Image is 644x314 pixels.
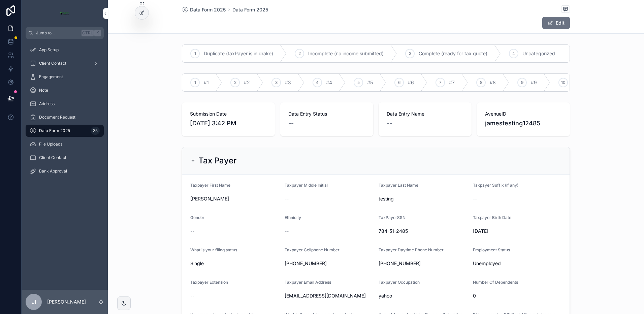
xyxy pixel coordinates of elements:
div: 35 [91,127,100,135]
a: Data Form 2025 [182,6,226,13]
span: 4 [512,51,515,56]
span: #5 [367,79,373,86]
a: Note [26,84,104,96]
span: #8 [490,79,496,86]
span: Single [190,260,279,267]
span: -- [288,119,294,128]
span: [DATE] [473,228,562,234]
span: testing [379,195,468,202]
span: Engagement [39,74,63,80]
a: Client Contact [26,152,104,164]
a: Client Contact [26,57,104,69]
span: Client Contact [39,61,66,66]
a: File Uploads [26,138,104,150]
span: Uncategorized [522,50,555,57]
span: Data Form 2025 [39,128,70,133]
span: 2 [234,80,236,85]
span: #2 [244,79,250,86]
span: K [95,30,100,36]
img: App logo [59,8,70,19]
span: -- [285,195,289,202]
span: Ethnicity [285,215,301,220]
h2: Tax Payer [198,155,236,166]
span: 1 [194,80,196,85]
span: [PERSON_NAME] [190,195,279,202]
span: Taxpayer Birth Date [473,215,511,220]
span: #7 [449,79,455,86]
span: #4 [326,79,332,86]
span: 2 [298,51,301,56]
span: JI [32,298,36,306]
span: 5 [357,80,360,85]
a: App Setup [26,44,104,56]
span: Jump to... [36,30,79,36]
span: [PHONE_NUMBER] [379,260,468,267]
span: Ctrl [82,30,94,36]
span: What is your filing status [190,247,237,252]
span: Taxpayer Extension [190,280,228,285]
span: Taxpayer Email Address [285,280,331,285]
span: 6 [398,80,400,85]
span: File Uploads [39,142,62,147]
span: Gender [190,215,204,220]
span: Bank Approval [39,168,67,174]
span: 9 [521,80,523,85]
a: Document Request [26,111,104,123]
span: #9 [531,79,537,86]
span: yahoo [379,292,468,299]
button: Jump to...CtrlK [26,27,104,39]
span: AvenueID [485,111,562,117]
span: App Setup [39,47,59,53]
span: [EMAIL_ADDRESS][DOMAIN_NAME] [285,292,374,299]
span: #1 [204,79,209,86]
span: Note [39,88,48,93]
span: Taxpayer Suffix (if any) [473,183,518,188]
span: -- [473,195,477,202]
span: #6 [408,79,414,86]
span: 4 [316,80,319,85]
span: 8 [480,80,482,85]
span: Taxpayer Daytime Phone Number [379,247,444,252]
span: [PHONE_NUMBER] [285,260,374,267]
span: Employment Status [473,247,510,252]
div: scrollable content [22,39,108,186]
span: 7 [439,80,442,85]
span: TaxPayerSSN [379,215,406,220]
a: Data Form 2025 [232,6,268,13]
span: Number Of Dependents [473,280,518,285]
span: Taxpayer First Name [190,183,230,188]
span: 784-51-2485 [379,228,468,234]
p: [PERSON_NAME] [47,299,86,305]
span: Data Entry Status [288,111,365,117]
span: 0 [473,292,562,299]
a: Engagement [26,71,104,83]
span: Taxpayer Middle Initial [285,183,328,188]
span: -- [387,119,392,128]
span: -- [190,292,194,299]
button: Edit [542,17,570,29]
span: Taxpayer Last Name [379,183,418,188]
span: Client Contact [39,155,66,160]
a: Address [26,98,104,110]
span: Data Form 2025 [190,6,226,13]
a: Bank Approval [26,165,104,177]
span: Duplicate (taxPayer is in drake) [204,50,273,57]
span: Unemployed [473,260,562,267]
span: Submission Date [190,111,267,117]
span: Complete (ready for tax quote) [419,50,487,57]
span: Incomplete (no income submitted) [308,50,384,57]
span: #3 [285,79,291,86]
span: Taxpayer Occupation [379,280,420,285]
span: Data Entry Name [387,111,463,117]
span: 3 [275,80,278,85]
span: 10 [561,80,566,85]
span: -- [190,228,194,234]
span: Address [39,101,55,106]
span: Document Request [39,115,75,120]
span: [DATE] 3:42 PM [190,119,267,128]
span: 1 [194,51,196,56]
span: jamestesting12485 [485,119,562,128]
a: Data Form 202535 [26,125,104,137]
span: 3 [409,51,411,56]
